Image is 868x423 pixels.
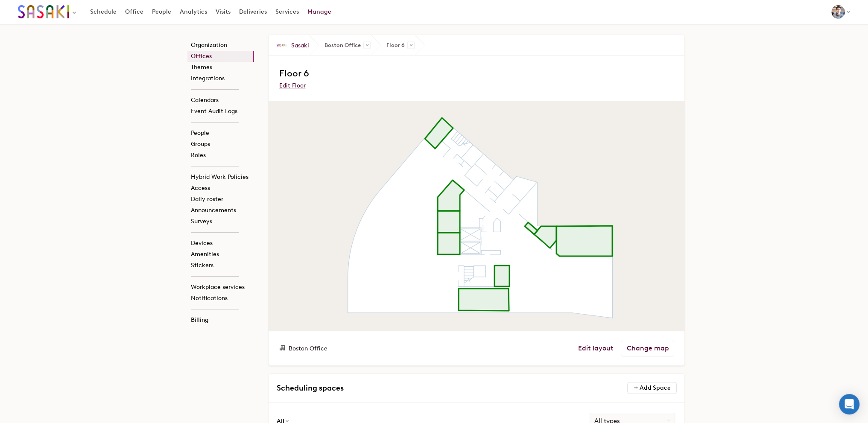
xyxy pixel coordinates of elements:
a: Access [187,183,254,194]
a: Manage [303,4,336,20]
a: Services [271,4,303,20]
a: Hybrid Work Policies [187,172,254,183]
a: Surveys [187,216,254,227]
a: Stickers [187,260,254,271]
a: Event Audit Logs [187,106,254,117]
a: Deliveries [235,4,271,20]
a: Analytics [175,4,211,20]
span: Sasaki [291,41,309,50]
span: Boston Office [288,345,327,352]
span: Floor 6 [279,67,309,79]
a: Devices [187,238,254,249]
a: Notifications [187,293,254,304]
a: Calendars [187,95,254,106]
a: Groups [187,139,254,150]
button: Elisha Arias [827,3,854,21]
img: Elisha Arias [831,5,845,19]
a: Edit Floor [279,82,305,89]
div: Open Intercom Messenger [839,394,859,414]
img: Sasaki [276,40,286,50]
a: People [148,4,175,20]
a: Announcements [187,205,254,216]
a: Sasaki Sasaki [269,35,309,55]
a: Office [121,4,148,20]
a: Billing [187,315,254,326]
a: Themes [187,62,254,73]
a: Workplace services [187,282,254,293]
a: People [187,128,254,139]
a: Roles [187,150,254,161]
span: Boston Office [309,35,371,55]
button: Select an organization - Sasaki currently selected [14,3,82,22]
a: Daily roster [187,194,254,205]
a: Integrations [187,73,254,84]
span: Add Space [639,384,670,391]
a: Visits [211,4,235,20]
a: Organization [187,40,254,51]
a: Amenities [187,249,254,260]
span: Floor 6 [371,35,415,55]
a: Edit layout [578,344,613,353]
h3: Scheduling spaces [276,382,485,394]
a: Change map [621,340,674,357]
a: Schedule [86,4,121,20]
a: Offices [187,51,254,62]
button: Add Space [627,382,677,394]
